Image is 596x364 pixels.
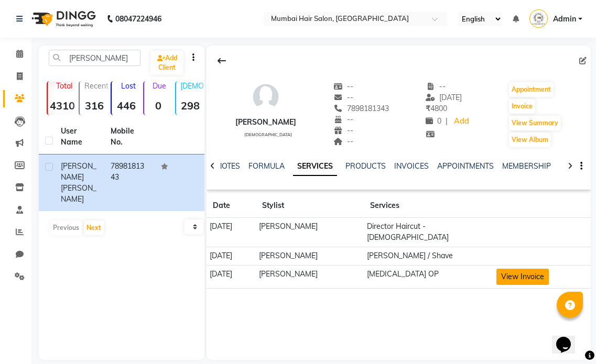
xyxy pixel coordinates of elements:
[426,93,462,102] span: [DATE]
[333,137,353,146] span: --
[250,81,281,113] img: avatar
[104,155,154,211] td: 7898181343
[256,247,364,265] td: [PERSON_NAME]
[426,82,446,91] span: --
[211,51,233,71] div: Back to Client
[48,99,77,112] strong: 4310
[207,247,256,265] td: [DATE]
[176,99,205,112] strong: 298
[509,99,535,114] button: Invoice
[52,81,77,91] p: Total
[80,99,109,112] strong: 316
[552,322,586,354] iframe: chat widget
[115,4,161,34] b: 08047224946
[256,194,364,218] th: Stylist
[502,161,551,171] a: MEMBERSHIP
[364,265,493,289] td: [MEDICAL_DATA] OP
[553,14,576,25] span: Admin
[112,99,140,112] strong: 446
[84,81,109,91] p: Recent
[333,104,389,113] span: 7898181343
[364,218,493,247] td: Director Haircut - [DEMOGRAPHIC_DATA]
[244,132,292,137] span: [DEMOGRAPHIC_DATA]
[55,119,104,155] th: User Name
[452,114,470,129] a: Add
[345,161,386,171] a: PRODUCTS
[426,116,441,126] span: 0
[496,269,549,285] button: View Invoice
[144,99,173,112] strong: 0
[364,247,493,265] td: [PERSON_NAME] / Shave
[333,126,353,135] span: --
[529,9,548,28] img: Admin
[61,183,96,204] span: [PERSON_NAME]
[116,81,140,91] p: Lost
[437,161,494,171] a: APPOINTMENTS
[293,157,337,176] a: SERVICES
[248,161,285,171] a: FORMULA
[27,4,99,34] img: logo
[61,161,96,182] span: [PERSON_NAME]
[49,50,140,66] input: Search by Name/Mobile/Email/Code
[207,218,256,247] td: [DATE]
[235,117,296,128] div: [PERSON_NAME]
[333,115,353,124] span: --
[150,51,183,75] a: Add Client
[509,116,561,130] button: View Summary
[104,119,154,155] th: Mobile No.
[394,161,429,171] a: INVOICES
[216,161,240,171] a: NOTES
[333,93,353,102] span: --
[146,81,173,91] p: Due
[207,194,256,218] th: Date
[426,104,430,113] span: ₹
[256,265,364,289] td: [PERSON_NAME]
[364,194,493,218] th: Services
[207,265,256,289] td: [DATE]
[446,116,448,127] span: |
[509,82,554,97] button: Appointment
[509,133,551,147] button: View Album
[256,218,364,247] td: [PERSON_NAME]
[180,81,205,91] p: [DEMOGRAPHIC_DATA]
[84,220,104,235] button: Next
[426,104,447,113] span: 4800
[333,82,353,91] span: --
